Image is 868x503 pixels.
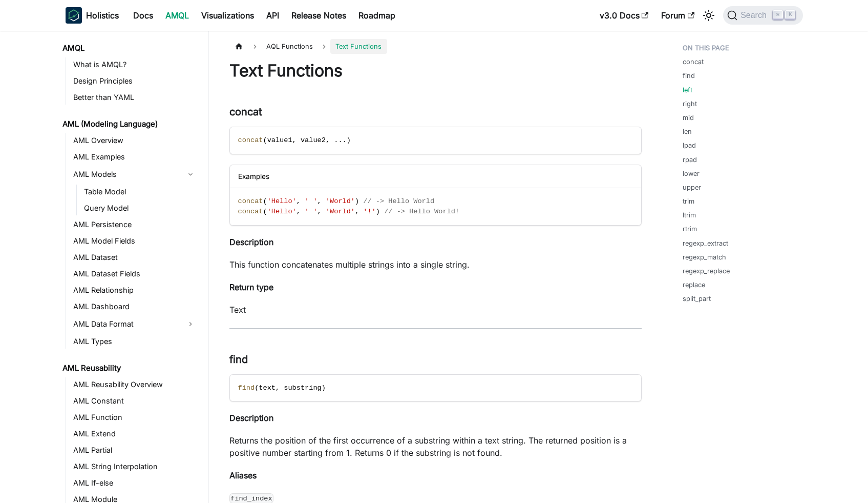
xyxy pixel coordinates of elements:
[267,136,292,144] span: value1
[70,250,200,265] a: AML Dataset
[347,136,351,144] span: )
[70,334,200,349] a: AML Types
[384,208,459,215] span: // -> Hello World!
[683,85,692,95] a: left
[86,9,119,22] b: Holistics
[229,304,642,316] p: Text
[81,201,200,215] a: Query Model
[267,208,297,215] span: 'Hello'
[230,165,641,188] div: Examples
[59,41,200,55] a: AMQL
[683,266,730,276] a: regexp_replace
[261,39,318,54] span: AQL Functions
[292,136,297,144] span: ,
[683,224,697,234] a: rtrim
[229,413,273,423] strong: Description
[355,208,359,215] span: ,
[81,185,200,199] a: Table Model
[70,410,200,425] a: AML Function
[338,136,342,144] span: .
[70,443,200,457] a: AML Partial
[683,155,697,165] a: rpad
[70,476,200,490] a: AML If-else
[284,384,321,392] span: substring
[70,133,200,148] a: AML Overview
[683,196,694,206] a: trim
[376,208,380,215] span: )
[737,11,773,20] span: Search
[297,208,301,215] span: ,
[363,197,434,205] span: // -> Hello World
[229,39,249,54] a: Home page
[655,7,701,24] a: Forum
[229,237,273,247] strong: Description
[229,258,642,271] p: This function concatenates multiple strings into a single string.
[263,197,267,205] span: (
[260,7,285,24] a: API
[229,61,642,81] h1: Text Functions
[66,7,82,24] img: Holistics
[297,197,301,205] span: ,
[326,197,355,205] span: 'World'
[701,7,717,24] button: Switch between dark and light mode (currently light mode)
[263,208,267,215] span: (
[59,117,200,131] a: AML (Modeling Language)
[70,234,200,248] a: AML Model Fields
[305,197,317,205] span: ' '
[70,90,200,105] a: Better than YAML
[70,283,200,297] a: AML Relationship
[343,136,347,144] span: .
[59,361,200,375] a: AML Reusability
[276,384,280,392] span: ,
[285,7,352,24] a: Release Notes
[683,57,704,67] a: concat
[255,384,259,392] span: (
[723,6,802,25] button: Search (Command+K)
[238,208,263,215] span: concat
[70,150,200,164] a: AML Examples
[229,282,273,292] strong: Return type
[70,166,181,183] a: AML Models
[773,10,783,19] kbd: ⌘
[683,280,705,290] a: replace
[683,71,695,81] a: find
[683,183,701,192] a: upper
[70,316,181,332] a: AML Data Format
[683,169,700,178] a: lower
[70,377,200,392] a: AML Reusability Overview
[683,127,692,136] a: len
[259,384,276,392] span: text
[159,7,195,24] a: AMQL
[70,267,200,281] a: AML Dataset Fields
[238,197,263,205] span: concat
[229,39,642,54] nav: Breadcrumbs
[326,208,355,215] span: 'World'
[263,136,267,144] span: (
[683,113,694,123] a: mid
[229,434,642,459] p: Returns the position of the first occurrence of a substring within a text string. The returned po...
[683,99,697,109] a: right
[195,7,260,24] a: Visualizations
[594,7,655,24] a: v3.0 Docs
[317,197,322,205] span: ,
[683,294,711,304] a: split_part
[317,208,322,215] span: ,
[229,470,257,480] strong: Aliases
[301,136,326,144] span: value2
[785,10,795,19] kbd: K
[70,394,200,408] a: AML Constant
[238,136,263,144] span: concat
[127,7,159,24] a: Docs
[238,384,255,392] span: find
[683,252,726,262] a: regexp_match
[363,208,375,215] span: '!'
[330,39,387,54] span: Text Functions
[305,208,317,215] span: ' '
[55,31,209,503] nav: Docs sidebar
[70,459,200,474] a: AML String Interpolation
[352,7,401,24] a: Roadmap
[70,57,200,72] a: What is AMQL?
[70,427,200,441] a: AML Extend
[181,316,200,332] button: Expand sidebar category 'AML Data Format'
[326,136,330,144] span: ,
